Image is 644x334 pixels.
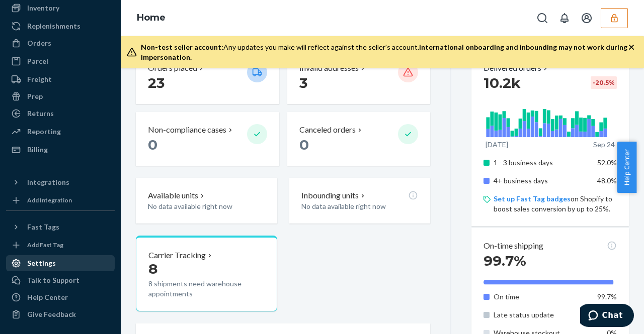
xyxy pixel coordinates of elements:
a: Billing [6,142,115,158]
div: -20.5 % [591,76,617,89]
div: Orders [27,38,51,48]
a: Replenishments [6,18,115,34]
button: Canceled orders 0 [287,112,431,166]
p: 1 - 3 business days [494,158,590,168]
div: Settings [27,258,56,268]
button: Give Feedback [6,306,115,322]
div: Reporting [27,127,61,137]
a: Home [137,12,166,23]
button: Integrations [6,174,115,190]
p: [DATE] [486,140,508,150]
p: Carrier Tracking [148,250,206,261]
div: Returns [27,108,54,119]
p: No data available right now [301,201,419,211]
button: Open Search Box [532,8,552,28]
button: Open notifications [554,8,575,28]
button: Orders placed 23 [136,50,279,104]
span: 99.7% [597,292,617,301]
div: Prep [27,91,43,101]
iframe: Opens a widget where you can chat to one of our agents [580,304,634,329]
button: Help Center [617,142,636,193]
a: Orders [6,35,115,51]
button: Carrier Tracking88 shipments need warehouse appointments [136,236,277,312]
span: 10.2k [484,74,521,91]
p: 8 shipments need warehouse appointments [148,279,265,299]
span: 23 [148,74,165,91]
a: Add Fast Tag [6,239,115,251]
div: Inventory [27,3,59,13]
p: Sep 24 [593,140,615,150]
div: Freight [27,74,52,84]
div: Billing [27,145,48,155]
p: Available units [148,190,198,201]
a: Returns [6,105,115,122]
div: Talk to Support [27,275,79,285]
p: on Shopify to boost sales conversion by up to 25%. [494,194,617,214]
div: Any updates you make will reflect against the seller's account. [141,42,628,62]
ol: breadcrumbs [129,4,174,33]
div: Integrations [27,177,69,187]
button: Available unitsNo data available right now [136,178,277,224]
button: Invalid addresses 3 [287,50,431,104]
a: Reporting [6,124,115,140]
span: 48.0% [597,176,617,185]
a: Settings [6,255,115,271]
a: Help Center [6,289,115,305]
div: Help Center [27,292,68,302]
a: Prep [6,88,115,104]
div: Add Fast Tag [27,241,63,249]
div: Parcel [27,56,48,66]
a: Set up Fast Tag badges [494,194,571,203]
span: 0 [299,136,309,153]
p: Late status update [494,310,590,320]
p: 4+ business days [494,176,590,186]
button: Fast Tags [6,219,115,235]
a: Freight [6,71,115,87]
button: Inbounding unitsNo data available right now [289,178,431,224]
span: 3 [299,74,307,91]
p: No data available right now [148,201,265,211]
span: Non-test seller account: [141,43,223,51]
p: Non-compliance cases [148,124,226,136]
p: On time [494,292,590,302]
button: Non-compliance cases 0 [136,112,279,166]
span: 52.0% [597,158,617,167]
p: Inbounding units [301,190,359,201]
button: Talk to Support [6,272,115,288]
div: Give Feedback [27,309,76,319]
a: Add Integration [6,194,115,206]
div: Fast Tags [27,222,59,232]
div: Replenishments [27,21,80,31]
span: 0 [148,136,157,153]
p: Canceled orders [299,124,356,136]
p: On-time shipping [484,240,543,252]
span: 8 [148,260,157,277]
button: Open account menu [577,8,597,28]
span: 99.7% [484,252,526,269]
a: Parcel [6,53,115,69]
div: Add Integration [27,196,72,204]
